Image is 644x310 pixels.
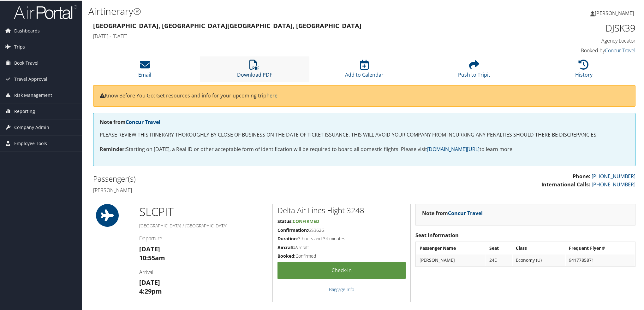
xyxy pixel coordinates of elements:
a: [PERSON_NAME] [590,3,640,22]
a: Check-in [277,261,406,278]
a: Concur Travel [448,209,483,216]
h5: 3 hours and 34 minutes [277,235,406,241]
span: Dashboards [14,22,40,38]
a: here [266,91,277,98]
td: 24E [486,254,512,265]
h4: Booked by [507,46,635,53]
th: Frequent Flyer # [566,242,635,253]
strong: Note from [422,209,483,216]
span: Company Admin [14,119,49,135]
strong: Note from [100,118,160,125]
strong: 10:55am [139,253,165,261]
h5: Aircraft [277,244,406,250]
img: airportal-logo.png [14,4,77,19]
p: Starting on [DATE], a Real ID or other acceptable form of identification will be required to boar... [100,145,629,153]
strong: International Calls: [541,180,590,187]
strong: 4:29pm [139,286,162,295]
h5: [GEOGRAPHIC_DATA] / [GEOGRAPHIC_DATA] [139,222,268,228]
h4: Arrival [139,268,268,275]
a: [PHONE_NUMBER] [592,180,635,187]
a: Email [138,62,151,78]
th: Class [513,242,565,253]
h1: DJSK39 [507,21,635,34]
span: Travel Approval [14,71,47,86]
h4: Agency Locator [507,37,635,44]
span: [PERSON_NAME] [595,9,634,16]
strong: Confirmation: [277,226,308,232]
strong: Aircraft: [277,244,295,250]
td: [PERSON_NAME] [416,254,486,265]
th: Seat [486,242,512,253]
a: [PHONE_NUMBER] [592,172,635,179]
span: Risk Management [14,87,52,102]
h4: [DATE] - [DATE] [93,32,498,39]
strong: Duration: [277,235,298,241]
h2: Delta Air Lines Flight 3248 [277,204,406,215]
strong: Reminder: [100,145,126,152]
strong: [GEOGRAPHIC_DATA], [GEOGRAPHIC_DATA] [GEOGRAPHIC_DATA], [GEOGRAPHIC_DATA] [93,21,361,29]
a: Concur Travel [126,118,160,125]
span: Confirmed [293,218,319,224]
span: Reporting [14,103,35,119]
span: Trips [14,38,25,54]
a: Download PDF [237,62,272,78]
h4: [PERSON_NAME] [93,186,360,193]
a: [DOMAIN_NAME][URL] [427,145,480,152]
h1: Airtinerary® [88,4,456,17]
h5: GS362G [277,226,406,233]
a: Baggage Info [329,286,354,292]
span: Book Travel [14,55,39,70]
a: Push to Tripit [458,62,490,78]
strong: [DATE] [139,278,160,286]
td: Economy (U) [513,254,565,265]
strong: Status: [277,218,293,224]
strong: [DATE] [139,244,160,253]
p: Know Before You Go: Get resources and info for your upcoming trip [100,91,629,99]
p: PLEASE REVIEW THIS ITINERARY THOROUGHLY BY CLOSE OF BUSINESS ON THE DATE OF TICKET ISSUANCE. THIS... [100,130,629,138]
h4: Departure [139,234,268,241]
strong: Phone: [573,172,590,179]
h5: Confirmed [277,252,406,259]
h1: SLC PIT [139,203,268,219]
strong: Seat Information [415,231,459,238]
td: 9417785871 [566,254,635,265]
h2: Passenger(s) [93,173,360,184]
a: Concur Travel [605,46,635,53]
strong: Booked: [277,252,295,258]
th: Passenger Name [416,242,486,253]
a: Add to Calendar [345,62,384,78]
a: History [575,62,593,78]
span: Employee Tools [14,135,47,151]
